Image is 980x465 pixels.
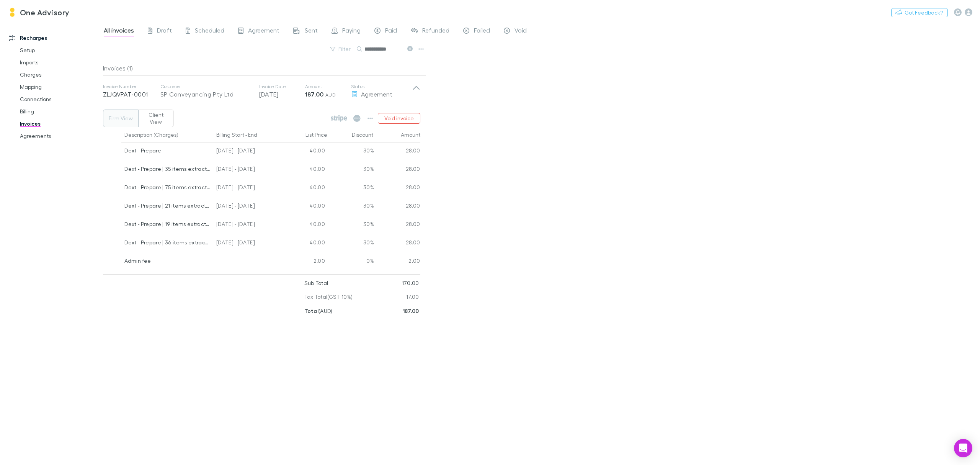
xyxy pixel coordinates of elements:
[12,93,109,105] a: Connections
[328,142,374,161] div: 30%
[402,276,419,290] p: 170.00
[12,56,109,69] a: Imports
[20,8,70,17] h3: One Advisory
[361,90,392,98] span: Agreement
[12,81,109,93] a: Mapping
[195,26,224,36] span: Scheduled
[213,216,282,234] div: [DATE] - [DATE]
[374,142,420,161] div: 28.00
[305,90,324,98] strong: 187.00
[12,130,109,142] a: Agreements
[378,113,420,124] button: Void invoice
[213,179,282,198] div: [DATE] - [DATE]
[282,142,328,161] div: 40.00
[124,216,211,232] div: Dext - Prepare | 19 items extracted
[282,234,328,253] div: 40.00
[12,105,109,118] a: Billing
[282,161,328,179] div: 40.00
[374,234,420,253] div: 28.00
[304,276,328,290] p: Sub Total
[282,253,328,271] div: 2.00
[351,84,412,90] p: Status
[328,253,374,271] div: 0%
[213,142,282,161] div: [DATE] - [DATE]
[259,84,305,90] p: Invoice Date
[12,118,109,130] a: Invoices
[138,110,174,127] button: Client View
[304,308,319,314] strong: Total
[954,439,972,457] div: Open Intercom Messenger
[282,216,328,234] div: 40.00
[124,142,211,159] div: Dext - Prepare
[259,90,305,99] p: [DATE]
[328,234,374,253] div: 30%
[213,161,282,179] div: [DATE] - [DATE]
[304,304,333,318] p: ( AUD )
[157,26,172,36] span: Draft
[891,8,948,17] button: Got Feedback?
[328,179,374,198] div: 30%
[304,290,353,304] p: Tax Total (GST 10%)
[12,69,109,81] a: Charges
[104,26,134,36] span: All invoices
[8,8,17,17] img: One Advisory's Logo
[124,253,211,269] div: Admin fee
[213,198,282,216] div: [DATE] - [DATE]
[403,308,419,314] strong: 187.00
[3,3,74,21] a: One Advisory
[374,179,420,198] div: 28.00
[326,44,355,54] button: Filter
[328,161,374,179] div: 30%
[374,253,420,271] div: 2.00
[374,161,420,179] div: 28.00
[325,92,336,98] span: AUD
[282,179,328,198] div: 40.00
[124,179,211,195] div: Dext - Prepare | 75 items extracted
[474,26,490,36] span: Failed
[248,26,279,36] span: Agreement
[160,84,252,90] p: Customer
[103,84,160,90] p: Invoice Number
[305,26,318,36] span: Sent
[342,26,361,36] span: Paying
[328,198,374,216] div: 30%
[385,26,397,36] span: Paid
[2,32,109,44] a: Recharges
[406,290,419,304] p: 17.00
[124,234,211,251] div: Dext - Prepare | 36 items extracted
[213,234,282,253] div: [DATE] - [DATE]
[514,26,527,36] span: Void
[160,90,252,99] div: SP Conveyancing Pty Ltd
[282,198,328,216] div: 40.00
[124,161,211,177] div: Dext - Prepare | 35 items extracted
[374,198,420,216] div: 28.00
[328,216,374,234] div: 30%
[97,76,426,106] div: Invoice NumberZLJQVPAT-0001CustomerSP Conveyancing Pty LtdInvoice Date[DATE]Amount187.00 AUDStatu...
[124,198,211,214] div: Dext - Prepare | 21 items extracted
[374,216,420,234] div: 28.00
[12,44,109,56] a: Setup
[103,90,160,99] p: ZLJQVPAT-0001
[103,110,139,127] button: Firm View
[305,84,351,90] p: Amount
[422,26,449,36] span: Refunded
